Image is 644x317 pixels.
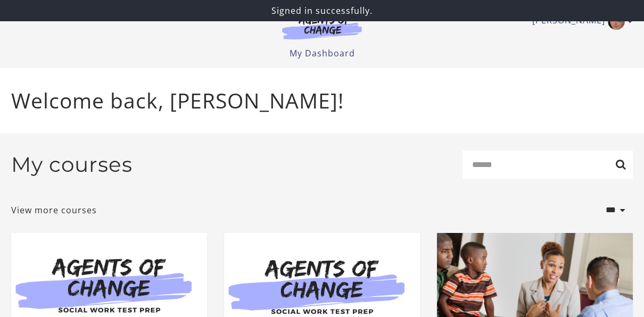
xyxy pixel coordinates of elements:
[4,4,640,17] p: Signed in successfully.
[11,152,133,177] h2: My courses
[290,47,355,59] a: My Dashboard
[11,204,97,216] a: View more courses
[11,85,633,116] p: Welcome back, [PERSON_NAME]!
[271,15,373,39] img: Agents of Change Logo
[532,13,628,30] a: Toggle menu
